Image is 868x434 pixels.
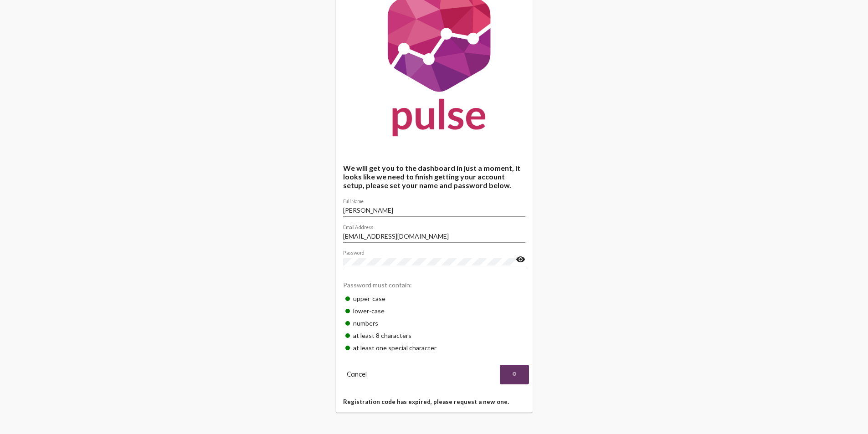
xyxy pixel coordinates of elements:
div: lower-case [343,305,525,317]
h4: We will get you to the dashboard in just a moment, it looks like we need to finish getting your a... [343,163,525,189]
div: Password must contain: [343,276,525,292]
div: at least 8 characters [343,329,525,342]
div: at least one special character [343,342,525,354]
h5: Registration code has expired, please request a new one. [343,398,525,405]
div: upper-case [343,292,525,305]
mat-icon: visibility [516,254,525,265]
div: numbers [343,317,525,329]
button: Cancel [339,365,374,384]
span: Cancel [347,370,367,378]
